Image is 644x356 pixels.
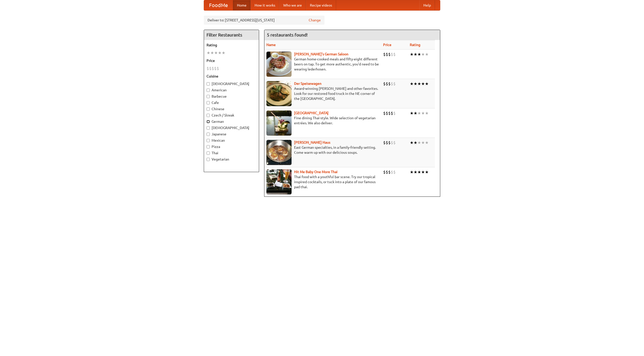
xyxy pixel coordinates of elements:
input: Czech / Slovak [207,114,210,117]
p: Fine dining Thai-style. Wide selection of vegetarian entrées. We also deliver. [266,115,379,126]
input: Japanese [207,133,210,136]
ng-pluralize: 5 restaurants found! [267,32,308,37]
input: [DEMOGRAPHIC_DATA] [207,82,210,86]
li: $ [388,81,391,87]
a: Hit Me Baby One More Thai [294,170,338,174]
a: Change [309,18,321,23]
li: $ [383,110,386,116]
label: German [207,119,256,124]
p: East German specialties, in a family-friendly setting. Come warm up with our delicious soups. [266,145,379,155]
input: Barbecue [207,95,210,98]
li: $ [383,52,386,57]
li: ★ [410,169,414,175]
li: $ [393,140,396,145]
a: How it works [251,0,279,10]
a: Home [233,0,251,10]
li: $ [388,110,391,116]
li: ★ [425,52,429,57]
label: Vegetarian [207,157,256,162]
label: Thai [207,150,256,155]
p: German home-cooked meals and fifty-eight different beers on tap. To get more authentic, you'd nee... [266,57,379,72]
li: $ [388,169,391,175]
h5: Rating [207,43,256,48]
h5: Price [207,58,256,63]
a: [PERSON_NAME]'s German Saloon [294,52,348,56]
h5: Cuisine [207,74,256,79]
a: Price [383,43,391,47]
input: German [207,120,210,123]
li: $ [393,110,396,116]
div: Deliver to: [STREET_ADDRESS][US_STATE] [204,16,325,25]
label: American [207,88,256,93]
li: ★ [421,169,425,175]
p: Thai food with a youthful bar scene. Try our tropical inspired cocktails, or tuck into a plate of... [266,174,379,189]
li: ★ [417,52,421,57]
img: babythai.jpg [266,169,292,194]
li: ★ [421,110,425,116]
li: ★ [421,81,425,87]
h4: Filter Restaurants [204,30,259,40]
li: $ [388,52,391,57]
a: [PERSON_NAME] Haus [294,140,330,144]
label: [DEMOGRAPHIC_DATA] [207,81,256,86]
label: Japanese [207,132,256,137]
a: Der Speisewagen [294,82,321,86]
li: $ [393,52,396,57]
a: FoodMe [204,0,233,10]
li: ★ [425,140,429,145]
li: $ [391,110,393,116]
li: $ [212,66,214,71]
p: Award-winning [PERSON_NAME] and other favorites. Look for our restored food truck in the NE corne... [266,86,379,101]
li: $ [386,140,388,145]
li: $ [214,66,217,71]
li: ★ [207,50,210,56]
li: $ [383,140,386,145]
input: Thai [207,151,210,155]
li: $ [391,169,393,175]
li: ★ [410,140,414,145]
li: ★ [425,169,429,175]
label: Czech / Slovak [207,113,256,118]
li: ★ [414,140,417,145]
li: $ [388,140,391,145]
li: $ [386,81,388,87]
a: Who we are [279,0,306,10]
li: $ [217,66,219,71]
li: ★ [414,52,417,57]
a: Recipe videos [306,0,336,10]
li: ★ [425,81,429,87]
li: $ [209,66,212,71]
img: satay.jpg [266,110,292,136]
li: ★ [210,50,214,56]
input: Vegetarian [207,158,210,161]
li: ★ [410,52,414,57]
li: $ [386,169,388,175]
li: ★ [417,169,421,175]
img: speisewagen.jpg [266,81,292,106]
li: $ [391,140,393,145]
input: Mexican [207,139,210,142]
li: ★ [425,110,429,116]
label: Barbecue [207,94,256,99]
li: ★ [414,169,417,175]
li: $ [383,81,386,87]
input: Cafe [207,101,210,104]
b: [GEOGRAPHIC_DATA] [294,111,329,115]
img: kohlhaus.jpg [266,140,292,165]
li: ★ [410,110,414,116]
a: Rating [410,43,420,47]
li: $ [393,169,396,175]
input: Pizza [207,145,210,148]
li: $ [383,169,386,175]
li: $ [207,66,209,71]
label: Cafe [207,100,256,105]
li: ★ [417,140,421,145]
input: American [207,89,210,92]
li: ★ [410,81,414,87]
li: ★ [214,50,218,56]
input: Chinese [207,107,210,111]
li: ★ [218,50,222,56]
